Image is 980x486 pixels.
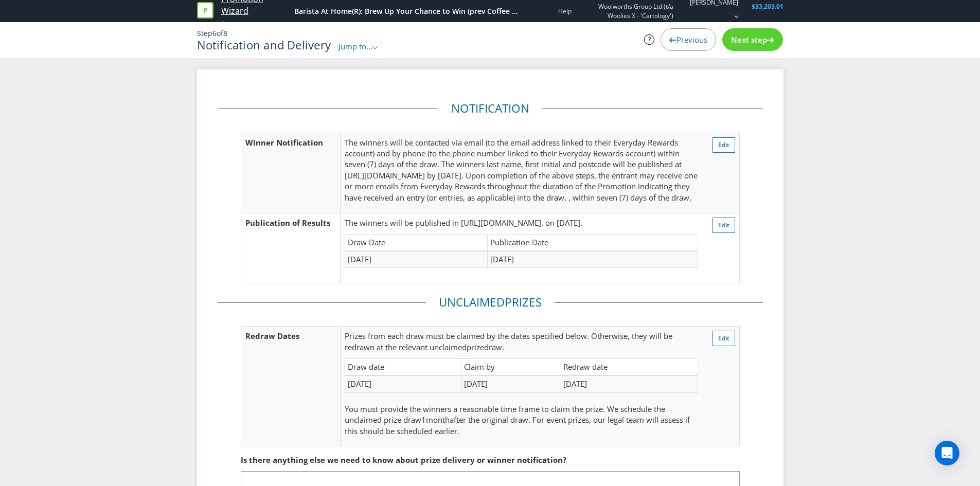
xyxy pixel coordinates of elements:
[294,6,518,16] div: Barista At Home(R): Brew Up Your Chance to Win (prev Coffee at Home)
[345,331,672,352] span: s from each draw must be claimed by the dates specified below. Otherwise, they will be redrawn at...
[676,34,707,45] span: Previous
[718,334,729,343] span: Edit
[197,39,331,51] h1: Notification and Delivery
[212,28,217,38] span: 6
[461,375,561,392] td: [DATE]
[718,140,729,149] span: Edit
[345,358,461,375] td: Draw date
[345,137,698,204] p: The winners will be contacted via email (to the email address linked to their Everyday Rewards ac...
[426,415,450,425] span: month
[561,375,698,392] td: [DATE]
[718,221,729,229] span: Edit
[536,294,542,310] span: s
[241,455,566,465] span: Is there anything else we need to know about prize delivery or winner notification?
[345,331,362,341] span: Prize
[731,34,767,45] span: Next step
[439,294,505,310] span: Unclaimed
[484,342,504,352] span: draw.
[461,358,561,375] td: Claim by
[935,441,959,465] div: Open Intercom Messenger
[586,2,673,20] span: Woolworths Group Ltd (t/a Woolies X - 'Cartology')
[712,137,735,153] button: Edit
[488,251,698,268] td: [DATE]
[488,234,698,251] td: Publication Date
[217,28,223,38] span: of
[345,234,488,251] td: Draw Date
[712,218,735,233] button: Edit
[241,133,341,213] td: Winner Notification
[345,404,665,425] span: You must provide the winners a reasonable time frame to claim the prize. We schedule the unclaime...
[558,7,572,15] a: Help
[345,251,488,268] td: [DATE]
[345,375,461,392] td: [DATE]
[752,2,783,11] span: $33,203.01
[712,331,735,346] button: Edit
[467,342,484,352] span: prize
[345,218,698,228] p: The winners will be published in [URL][DOMAIN_NAME]. on [DATE].
[505,294,536,310] span: Prize
[223,28,227,38] span: 8
[241,213,341,283] td: Publication of Results
[438,100,542,117] legend: Notification
[345,415,690,436] span: after the original draw. For event prizes, our legal team will assess if this should be scheduled...
[561,358,698,375] td: Redraw date
[338,41,372,51] span: Jump to...
[197,28,212,38] span: Step
[421,415,426,425] span: 1
[241,327,341,446] td: Redraw Dates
